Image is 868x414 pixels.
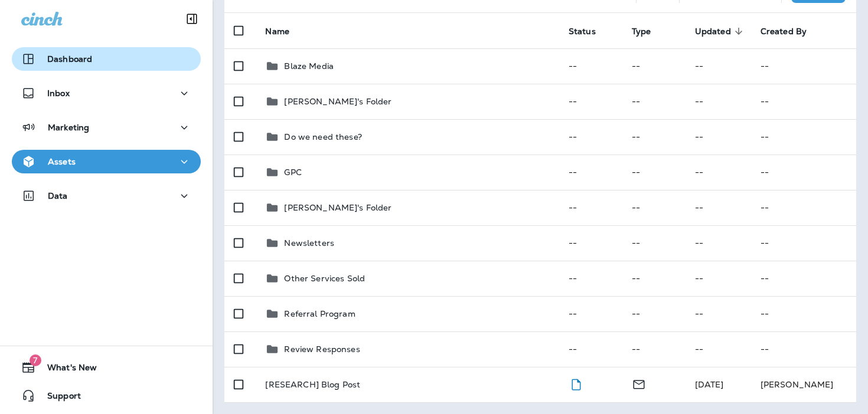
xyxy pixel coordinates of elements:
p: Referral Program [284,309,355,318]
p: Dashboard [47,54,92,64]
td: -- [622,84,686,119]
td: -- [751,48,856,84]
td: -- [559,190,622,225]
p: Assets [48,157,76,166]
td: -- [559,119,622,155]
button: Marketing [12,116,201,139]
span: Status [569,26,611,37]
p: Other Services Sold [284,274,365,283]
td: -- [686,155,751,190]
p: Data [48,191,68,201]
span: Type [632,26,667,37]
td: -- [622,225,686,261]
td: -- [622,261,686,296]
span: Status [569,27,596,37]
span: Support [35,391,81,405]
td: -- [751,155,856,190]
span: Draft [569,378,583,389]
td: -- [686,225,751,261]
p: Do we need these? [284,132,361,142]
button: Dashboard [12,47,201,71]
td: [PERSON_NAME] [751,367,856,402]
p: [PERSON_NAME]'s Folder [284,97,391,106]
td: -- [751,190,856,225]
button: Support [12,384,201,408]
td: -- [686,261,751,296]
span: Updated [695,26,746,37]
td: -- [622,296,686,331]
td: -- [751,119,856,155]
p: Newsletters [284,238,334,248]
button: Inbox [12,81,201,105]
td: -- [622,48,686,84]
td: -- [751,331,856,367]
td: -- [686,190,751,225]
p: Blaze Media [284,61,334,71]
span: Created By [761,27,807,37]
p: Marketing [48,123,89,132]
td: -- [559,155,622,190]
td: -- [559,296,622,331]
p: Inbox [47,88,70,98]
td: -- [751,261,856,296]
span: Name [265,27,289,37]
span: Type [632,27,651,37]
td: -- [686,331,751,367]
span: What's New [35,363,97,377]
button: Collapse Sidebar [175,7,208,31]
td: -- [559,48,622,84]
td: -- [686,296,751,331]
span: Name [265,26,305,37]
td: -- [622,119,686,155]
span: 7 [30,354,41,366]
p: Review Responses [284,344,360,354]
td: -- [559,331,622,367]
button: Data [12,184,201,208]
span: Jason Munk [695,379,724,390]
button: 7What's New [12,356,201,379]
td: -- [751,225,856,261]
td: -- [686,119,751,155]
p: [PERSON_NAME]'s Folder [284,203,391,212]
td: -- [686,84,751,119]
td: -- [622,331,686,367]
p: [RESEARCH] Blog Post [265,380,360,389]
button: Assets [12,150,201,173]
td: -- [559,84,622,119]
td: -- [751,84,856,119]
span: Updated [695,27,731,37]
td: -- [751,296,856,331]
span: Created By [761,26,822,37]
td: -- [559,261,622,296]
span: Email [632,378,646,389]
td: -- [559,225,622,261]
p: GPC [284,167,301,177]
td: -- [622,155,686,190]
td: -- [686,48,751,84]
td: -- [622,190,686,225]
